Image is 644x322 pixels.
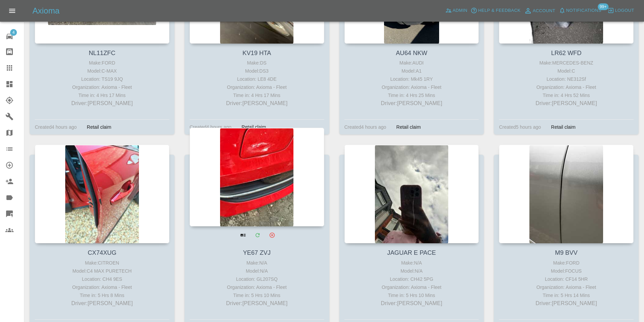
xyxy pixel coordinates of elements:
button: Help & Feedback [469,5,522,16]
a: NL11ZFC [89,50,115,56]
div: Location: LE8 4DE [191,75,323,83]
span: Admin [453,7,468,15]
button: Archive [265,228,279,242]
div: Make: AUDI [346,59,477,67]
div: Created 4 hours ago [190,123,232,131]
div: Organization: Axioma - Fleet [191,283,323,291]
p: Driver: [PERSON_NAME] [37,299,168,307]
div: Time in: 5 Hrs 8 Mins [37,291,168,299]
div: Make: N/A [191,259,323,267]
div: Location: GL207SQ [191,275,323,283]
div: Location: NE312Sf [501,75,632,83]
div: Time in: 4 Hrs 52 Mins [501,91,632,99]
span: Notifications [566,7,601,15]
a: CX74XUG [88,249,116,256]
div: Organization: Axioma - Fleet [37,283,168,291]
a: KV19 HTA [242,50,271,56]
span: Account [533,7,555,15]
a: Admin [444,5,469,16]
div: Make: MERCEDES-BENZ [501,59,632,67]
a: YE67 ZVJ [243,249,271,256]
div: Model: C [501,67,632,75]
div: Make: DS [191,59,323,67]
p: Driver: [PERSON_NAME] [191,99,323,107]
div: Time in: 4 Hrs 17 Mins [191,91,323,99]
a: AU64 NKW [396,50,427,56]
button: Logout [606,5,636,16]
div: Time in: 5 Hrs 10 Mins [346,291,477,299]
div: Organization: Axioma - Fleet [346,283,477,291]
div: Organization: Axioma - Fleet [191,83,323,91]
div: Created 4 hours ago [35,123,77,131]
div: Location: TS19 9JQ [37,75,168,83]
div: Retail claim [546,123,580,131]
h5: Axioma [32,5,59,16]
div: Model: C4 MAX PURETECH [37,267,168,275]
a: View [236,228,250,242]
div: Retail claim [237,123,271,131]
p: Driver: [PERSON_NAME] [191,299,323,307]
div: Time in: 5 Hrs 14 Mins [501,291,632,299]
a: Account [522,5,557,16]
div: Retail claim [82,123,116,131]
span: 99+ [598,3,609,10]
button: Notifications [557,5,603,16]
div: Organization: Axioma - Fleet [501,283,632,291]
div: Time in: 5 Hrs 10 Mins [191,291,323,299]
div: Make: CITROEN [37,259,168,267]
span: 4 [10,29,17,36]
div: Organization: Axioma - Fleet [501,83,632,91]
div: Created 5 hours ago [499,123,541,131]
button: Open drawer [4,3,20,19]
span: Logout [615,7,634,15]
div: Model: N/A [191,267,323,275]
div: Model: DS3 [191,67,323,75]
span: Help & Feedback [478,7,520,15]
p: Driver: [PERSON_NAME] [501,99,632,107]
div: Model: A1 [346,67,477,75]
div: Make: N/A [346,259,477,267]
p: Driver: [PERSON_NAME] [346,99,477,107]
div: Organization: Axioma - Fleet [346,83,477,91]
a: JAGUAR E PACE [387,249,436,256]
div: Model: FOCUS [501,267,632,275]
a: LR62 WFD [551,50,581,56]
a: M9 BVV [555,249,578,256]
div: Make: FORD [37,59,168,67]
div: Model: C-MAX [37,67,168,75]
p: Driver: [PERSON_NAME] [37,99,168,107]
a: Modify [251,228,264,242]
div: Location: CH42 5PG [346,275,477,283]
div: Time in: 4 Hrs 17 Mins [37,91,168,99]
p: Driver: [PERSON_NAME] [346,299,477,307]
div: Location: Mk45 1RY [346,75,477,83]
div: Created 4 hours ago [344,123,386,131]
div: Organization: Axioma - Fleet [37,83,168,91]
div: Make: FORD [501,259,632,267]
div: Model: N/A [346,267,477,275]
div: Retail claim [391,123,426,131]
div: Location: CH4 9ES [37,275,168,283]
div: Location: CF14 5HR [501,275,632,283]
p: Driver: [PERSON_NAME] [501,299,632,307]
div: Time in: 4 Hrs 25 Mins [346,91,477,99]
